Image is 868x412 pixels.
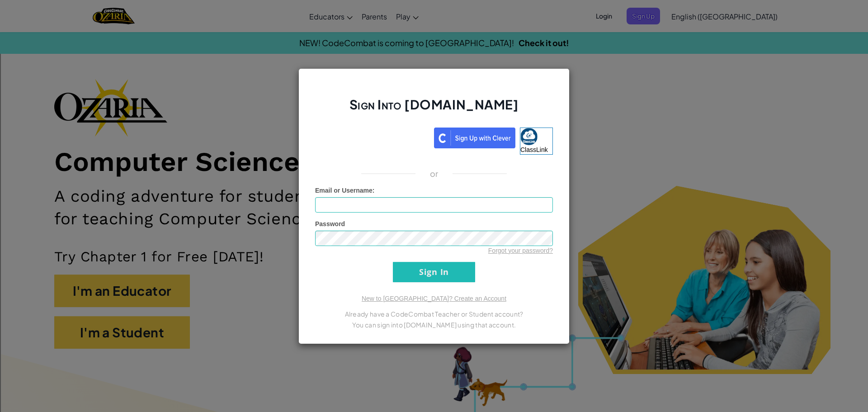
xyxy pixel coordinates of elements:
[4,12,84,21] input: Search outlines
[393,262,475,282] input: Sign In
[520,128,538,145] img: classlink-logo-small.png
[430,168,439,179] p: or
[4,46,864,54] div: Delete
[520,146,548,153] span: ClassLink
[315,220,345,227] span: Password
[315,187,373,194] span: Email or Username
[4,29,864,38] div: Sort New > Old
[4,4,189,12] div: Home
[434,128,515,148] img: clever_sso_button@2x.png
[4,38,864,46] div: Move To ...
[4,21,864,29] div: Sort A > Z
[4,62,864,70] div: Sign out
[315,186,375,195] label: :
[311,127,434,147] iframe: Sign in with Google Button
[4,54,864,62] div: Options
[315,308,553,319] p: Already have a CodeCombat Teacher or Student account?
[315,319,553,330] p: You can sign into [DOMAIN_NAME] using that account.
[488,247,553,254] a: Forgot your password?
[362,295,506,302] a: New to [GEOGRAPHIC_DATA]? Create an Account
[315,96,553,122] h2: Sign Into [DOMAIN_NAME]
